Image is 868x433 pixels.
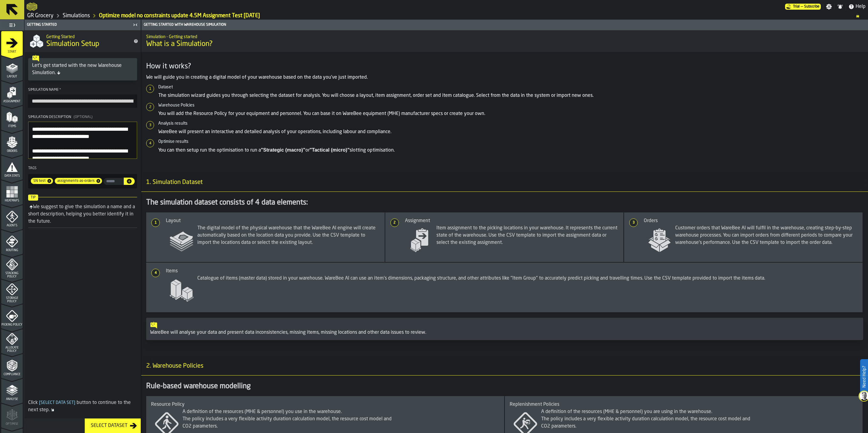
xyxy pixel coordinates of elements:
[63,12,90,19] a: link-to-/wh/i/e451d98b-95f6-4604-91ff-c80219f9c36d
[55,179,96,183] span: assignments-as-orders
[166,217,380,225] div: Layout
[141,173,868,192] h3: title-section-1. Simulation Dataset
[150,329,859,336] div: WareBee will analyse your data and present data inconsistencies, missing items, missing locations...
[1,106,23,130] li: menu Items
[1,21,23,29] label: button-toggle-Toggle Full Menu
[141,30,868,52] div: title-What is a Simulation?
[25,20,141,30] header: Getting Started
[27,1,37,12] a: logo-header
[141,357,868,376] h3: title-section-2. Warehouse Policies
[856,3,866,10] span: Help
[405,217,619,225] div: Assignment
[27,12,54,19] a: link-to-/wh/i/e451d98b-95f6-4604-91ff-c80219f9c36d
[785,4,821,10] div: Menu Subscription
[1,323,23,326] span: Picking Policy
[835,4,846,10] label: button-toggle-Notifications
[146,382,863,391] div: Rule-based warehouse modelling
[804,5,820,9] span: Subscribe
[85,418,141,433] button: button-Select Dataset
[141,20,868,30] header: Getting Started with Warehouse Simulation
[510,415,755,430] div: The policy includes a very flexible activity duration calculation model, the resource cost model ...
[1,272,23,278] span: Stacking Policy
[39,401,41,405] span: [
[785,4,821,10] a: link-to-/wh/i/e451d98b-95f6-4604-91ff-c80219f9c36d/pricing/
[1,100,23,103] span: Assignment
[1,329,23,353] li: menu Allocate Policy
[131,21,140,28] label: button-toggle-Close me
[59,88,61,92] span: Required
[1,254,23,279] li: menu Stacking Policy
[27,12,866,19] nav: Breadcrumb
[158,146,863,154] p: You can then setup run the optimisation to run a or slotting optimisation.
[1,125,23,128] span: Items
[28,205,135,224] div: We suggest to give the simulation a name and a short description, helping you better identify it ...
[28,195,38,201] span: Tip
[158,103,863,108] h6: Warehouse Policies
[166,225,380,256] span: The digital model of the physical warehouse that the WareBee AI engine will create automatically ...
[1,403,23,428] li: menu Optimise
[1,75,23,78] span: Layout
[1,50,23,54] span: Start
[1,174,23,178] span: Data Stats
[630,221,637,225] span: 3
[644,225,858,256] span: Customer orders that WareBee AI will fulfil in the warehouse, creating step-by-step warehouse pro...
[158,139,863,144] h6: Optimise results
[1,56,23,80] li: menu Layout
[38,401,77,405] span: Select Data Set
[1,304,23,328] li: menu Picking Policy
[146,62,863,71] h3: How it works?
[1,224,23,227] span: Agents
[1,279,23,303] li: menu Storage Policy
[1,31,23,55] li: menu Start
[158,92,863,99] p: The simulation wizard guides you through selecting the dataset for analysis. You will choose a la...
[391,221,398,225] span: 2
[31,179,47,183] span: SN test
[25,30,141,52] div: title-Simulation Setup
[261,147,305,153] strong: "Strategic (macro)"
[74,401,75,405] span: ]
[158,85,863,90] h6: Dataset
[510,401,858,408] div: Replenishment Policies
[28,399,137,414] div: Click button to continue to the next step.
[146,198,863,208] div: The simulation dataset consists of 4 data elements:
[1,297,23,303] span: Storage Policy
[28,94,137,108] input: button-toolbar-Simulation Name
[1,379,23,403] li: menu Analyse
[28,166,37,170] span: Tags
[801,5,803,9] span: —
[1,249,23,252] span: Routing
[158,128,863,136] p: WareBee will present an interactive and detailed analysis of your operations, including labour an...
[1,155,23,179] li: menu Data Stats
[28,88,137,108] label: button-toolbar-Simulation Name
[1,205,23,229] li: menu Agents
[151,401,499,408] div: Resource Policy
[1,398,23,401] span: Analyse
[124,178,135,185] button: button-
[32,62,133,77] div: Let's get started with the new Warehouse Simulation.
[158,110,863,117] p: You will add the Resource Policy for your equipment and personnel. You can base it on WareBee equ...
[152,271,159,275] span: 4
[1,180,23,204] li: menu Heatmaps
[824,4,834,10] label: button-toggle-Settings
[88,422,130,429] div: Select Dataset
[1,422,23,426] span: Optimise
[146,74,863,81] p: We will guide you in creating a digital model of your warehouse based on the data you've just imp...
[26,23,131,27] div: Getting Started
[141,362,203,370] span: 2. Warehouse Policies
[146,33,863,39] h2: Sub Title
[1,230,23,254] li: menu Routing
[146,39,863,49] span: What is a Simulation?
[141,178,203,187] span: 1. Simulation Dataset
[104,178,124,185] input: input-value- input-value-
[1,81,23,105] li: menu Assignment
[104,178,124,185] label: input-value-
[1,373,23,376] span: Compliance
[1,346,23,353] span: Allocate Policy
[28,88,137,92] div: Simulation Name
[143,23,867,27] div: Getting Started with Warehouse Simulation
[861,360,867,394] label: Need Help?
[1,199,23,202] span: Heatmaps
[46,39,99,49] span: Simulation Setup
[846,3,868,10] label: button-toggle-Help
[28,115,71,119] span: Simulation Description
